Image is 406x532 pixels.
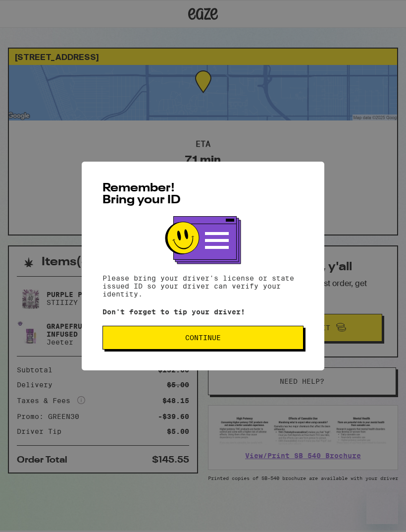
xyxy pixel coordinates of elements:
p: Don't forget to tip your driver! [102,308,304,316]
iframe: Button to launch messaging window [366,492,398,524]
span: Continue [185,334,221,341]
p: Please bring your driver's license or state issued ID so your driver can verify your identity. [102,274,304,298]
button: Continue [102,326,304,350]
span: Remember! Bring your ID [102,182,181,206]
